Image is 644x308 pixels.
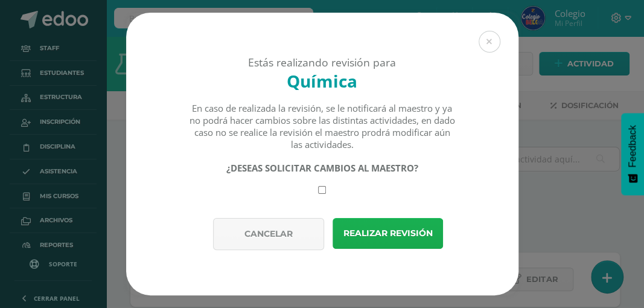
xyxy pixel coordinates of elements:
[318,186,326,194] input: Require changes
[479,31,500,53] button: Close (Esc)
[621,113,644,195] button: Feedback - Mostrar encuesta
[627,125,638,167] span: Feedback
[287,69,357,92] strong: Química
[213,218,325,250] button: Cancelar
[188,102,456,150] div: En caso de realizada la revisión, se le notificará al maestro y ya no podrá hacer cambios sobre l...
[333,218,443,249] button: Realizar revisión
[147,55,497,69] div: Estás realizando revisión para
[226,162,418,174] strong: ¿DESEAS SOLICITAR CAMBIOS AL MAESTRO?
